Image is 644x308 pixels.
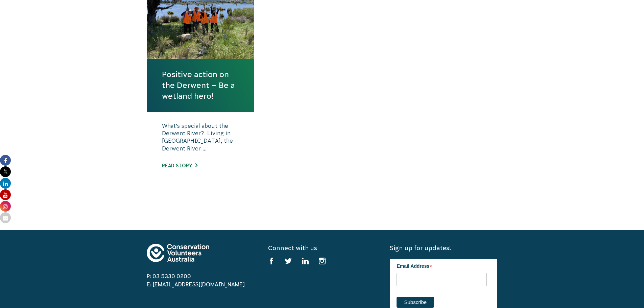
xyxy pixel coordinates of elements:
a: P: 03 5330 0200 [147,273,191,279]
img: logo-footer.svg [147,244,209,262]
h5: Sign up for updates! [390,244,497,252]
a: Positive action on the Derwent – Be a wetland hero! [162,69,239,102]
label: Email Address [397,259,487,272]
p: What’s special about the Derwent River? Living in [GEOGRAPHIC_DATA], the Derwent River ... [162,122,239,156]
input: Subscribe [397,297,434,308]
h5: Connect with us [268,244,376,252]
a: Read story [162,163,197,168]
a: E: [EMAIL_ADDRESS][DOMAIN_NAME] [147,281,245,287]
